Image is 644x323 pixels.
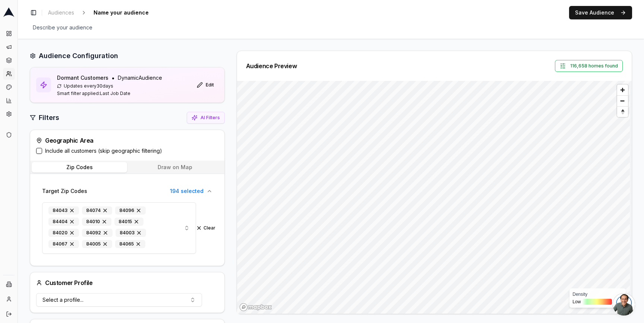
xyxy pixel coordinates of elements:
span: Low [572,299,581,305]
span: AI Filters [201,115,220,121]
button: Clear [196,225,215,231]
div: 84010 [82,218,111,226]
div: Audience Preview [246,63,297,69]
h2: Audience Configuration [39,51,118,61]
button: Zoom in [617,85,628,95]
span: Target Zip Codes [42,187,87,195]
button: Zip Codes [32,162,127,172]
div: Customer Profile [36,278,93,287]
div: 84003 [116,229,146,237]
span: 194 selected [170,187,203,195]
span: Zoom out [617,96,628,106]
button: Zoom out [617,95,628,106]
div: 84043 [48,206,79,215]
span: Dynamic Audience [118,74,162,82]
p: Smart filter applied: Last Job Date [57,91,162,96]
button: Draw on Map [127,162,222,172]
div: 84065 [115,240,145,248]
div: 84096 [115,206,146,215]
button: AI Filters [187,112,225,124]
span: Reset bearing to north [616,107,629,116]
div: Geographic Area [36,136,218,145]
div: Density [572,291,623,297]
div: 84092 [82,229,113,237]
span: Dormant Customers [57,74,108,82]
div: 84074 [82,206,112,215]
button: Save Audience [569,6,632,19]
div: 84015 [114,218,143,226]
p: Updates every 30 day s [57,83,162,89]
span: Audiences [48,9,74,16]
div: 84067 [48,240,79,248]
button: Target Zip Codes194 selected [36,183,218,199]
div: Target Zip Codes194 selected [36,199,218,260]
h2: Filters [39,113,59,123]
div: 84404 [48,218,79,226]
button: 116,658 homes found [555,60,623,72]
span: Select a profile... [42,296,83,304]
span: • [111,73,115,82]
label: Include all customers (skip geographic filtering) [45,147,162,155]
a: Audiences [45,7,77,18]
button: Log out [3,308,15,320]
span: Describe your audience [30,22,95,33]
button: Edit [192,79,218,91]
a: Mapbox homepage [239,303,272,311]
span: Name your audience [91,7,152,18]
button: Reset bearing to north [617,106,628,117]
nav: breadcrumb [45,7,164,18]
canvas: Map [237,81,630,320]
div: 84020 [48,229,79,237]
div: 84005 [82,240,112,248]
a: Open chat [613,293,635,316]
